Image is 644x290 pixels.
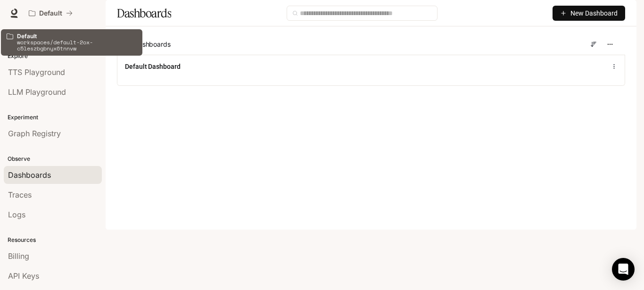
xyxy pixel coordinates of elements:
[39,9,62,17] p: Default
[25,4,77,23] button: All workspaces
[124,40,171,49] span: All Dashboards
[117,4,171,23] h1: Dashboards
[17,33,137,39] p: Default
[553,6,625,21] button: New Dashboard
[570,8,618,18] span: New Dashboard
[17,39,137,51] p: workspaces/default-2ox-c5leszbgbnyx6tnnvw
[612,258,635,281] div: Open Intercom Messenger
[125,62,181,71] a: Default Dashboard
